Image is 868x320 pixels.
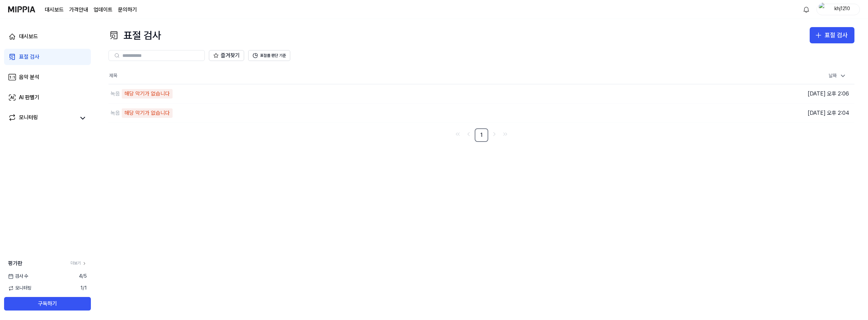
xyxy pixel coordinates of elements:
a: Go to last page [500,129,510,139]
span: 검사 수 [8,273,28,280]
a: 음악 분석 [4,69,91,85]
a: 대시보드 [45,6,64,14]
div: 해당 악기가 없습니다 [122,108,173,118]
div: khj1210 [829,5,855,13]
span: 모니터링 [8,285,32,292]
td: [DATE] 오후 2:04 [668,103,854,123]
div: 표절 검사 [108,27,161,43]
div: 대시보드 [19,33,38,41]
div: AI 판별기 [19,93,39,102]
a: 1 [475,128,488,142]
td: [DATE] 오후 2:06 [668,84,854,103]
button: 표절 검사 [810,27,854,43]
a: 표절 검사 [4,49,91,65]
div: 표절 검사 [19,53,39,61]
div: 녹음 [111,90,120,98]
div: 녹음 [111,109,120,117]
div: 날짜 [826,70,849,81]
a: AI 판별기 [4,89,91,106]
img: 알림 [802,5,810,14]
button: profilekhj1210 [816,4,860,15]
a: 업데이트 [94,6,113,14]
button: 구독하기 [4,297,91,311]
span: 평가판 [8,259,22,268]
span: 4 / 5 [79,273,87,280]
div: 음악 분석 [19,73,39,81]
a: 대시보드 [4,28,91,45]
a: Go to next page [490,129,499,139]
div: 표절 검사 [825,30,848,40]
div: 해당 악기가 없습니다 [122,89,173,99]
a: 더보기 [71,260,87,266]
th: 제목 [108,68,668,84]
a: 가격안내 [69,6,88,14]
button: 즐겨찾기 [209,50,244,61]
a: Go to first page [453,129,462,139]
img: profile [819,3,827,16]
button: 표절률 판단 기준 [248,50,290,61]
nav: pagination [108,128,854,142]
a: Go to previous page [464,129,473,139]
span: 1 / 1 [80,285,87,292]
div: 모니터링 [19,113,38,123]
a: 모니터링 [8,113,76,123]
a: 문의하기 [118,6,137,14]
